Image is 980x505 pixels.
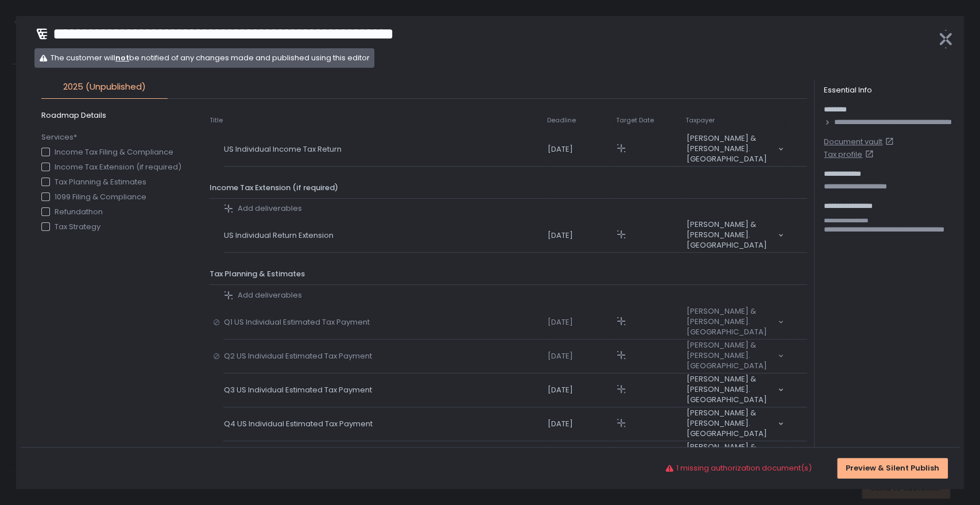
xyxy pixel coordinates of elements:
[686,340,777,371] span: [PERSON_NAME] & [PERSON_NAME]. [GEOGRAPHIC_DATA]
[224,144,346,155] span: US Individual Income Tax Return
[547,407,615,441] td: [DATE]
[685,306,784,338] div: Search for option
[837,458,948,479] button: Preview & Silent Publish
[686,306,777,337] span: [PERSON_NAME] & [PERSON_NAME]. [GEOGRAPHIC_DATA]
[824,85,955,95] div: Essential Info
[238,203,302,214] span: Add deliverables
[224,317,374,327] span: Q1 US Individual Estimated Tax Payment
[685,442,784,474] div: Search for option
[547,373,615,407] td: [DATE]
[209,110,223,131] th: Title
[686,371,777,372] input: Search for option
[238,290,302,300] span: Add deliverables
[210,268,305,279] span: Tax Planning & Estimates
[686,374,777,405] span: [PERSON_NAME] & [PERSON_NAME]. [GEOGRAPHIC_DATA]
[686,408,777,439] span: [PERSON_NAME] & [PERSON_NAME]. [GEOGRAPHIC_DATA]
[547,219,615,253] td: [DATE]
[63,80,146,94] span: 2025 (Unpublished)
[685,408,784,440] div: Search for option
[686,405,777,406] input: Search for option
[676,463,812,473] span: 1 missing authorization document(s)
[547,339,615,373] td: [DATE]
[615,110,684,131] th: Target Date
[41,132,181,142] span: Services*
[824,137,955,147] a: Document vault
[824,149,955,160] a: Tax profile
[685,374,784,406] div: Search for option
[685,219,784,252] div: Search for option
[684,110,784,131] th: Taxpayer
[686,219,777,250] span: [PERSON_NAME] & [PERSON_NAME]. [GEOGRAPHIC_DATA]
[686,133,777,164] span: [PERSON_NAME] & [PERSON_NAME]. [GEOGRAPHIC_DATA]
[224,230,338,241] span: US Individual Return Extension
[547,306,615,340] td: [DATE]
[686,250,777,252] input: Search for option
[686,164,777,165] input: Search for option
[685,340,784,372] div: Search for option
[685,133,784,165] div: Search for option
[686,337,777,338] input: Search for option
[224,351,377,361] span: Q2 US Individual Estimated Tax Payment
[547,441,615,475] td: [DATE]
[547,133,615,167] td: [DATE]
[224,385,377,395] span: Q3 US Individual Estimated Tax Payment
[686,442,777,473] span: [PERSON_NAME] & [PERSON_NAME]. [GEOGRAPHIC_DATA]
[51,53,370,63] span: The customer will be notified of any changes made and published using this editor
[224,419,377,429] span: Q4 US Individual Estimated Tax Payment
[210,182,338,193] span: Income Tax Extension (if required)
[41,110,186,121] span: Roadmap Details
[846,463,939,473] div: Preview & Silent Publish
[686,439,777,440] input: Search for option
[547,110,615,131] th: Deadline
[115,52,129,63] span: not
